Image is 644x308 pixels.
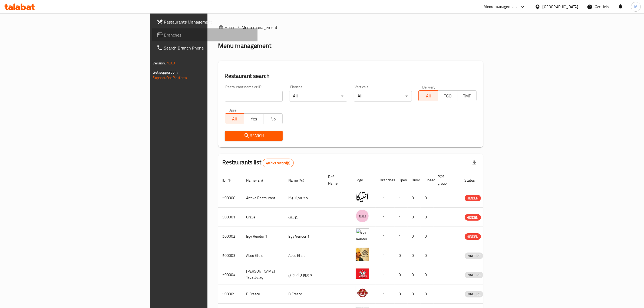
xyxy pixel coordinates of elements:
img: Moro's Take Away [356,267,369,280]
td: Abou El sid [284,246,324,265]
span: Restaurants Management [164,19,253,25]
td: موروز تيك اواي [284,265,324,284]
th: Closed [421,172,434,188]
td: Abou El sid [242,246,284,265]
span: Name (En) [246,177,270,184]
span: Version: [153,60,166,67]
button: Yes [244,113,263,124]
td: 1 [376,208,395,227]
td: 1 [376,284,395,304]
button: Search [225,131,283,141]
td: [PERSON_NAME] Take Away [242,265,284,284]
th: Logo [351,172,376,188]
td: 0 [421,188,434,208]
td: 0 [408,208,421,227]
div: All [354,91,412,101]
td: 0 [408,265,421,284]
span: POS group [438,173,454,186]
span: Branches [164,32,253,38]
button: TGO [438,90,457,101]
button: All [418,90,438,101]
td: 0 [421,246,434,265]
td: 0 [408,246,421,265]
td: Egy Vendor 1 [242,227,284,246]
h2: Restaurants list [223,158,294,167]
a: Restaurants Management [152,15,258,28]
th: Branches [376,172,395,188]
div: Menu-management [484,4,517,10]
div: [GEOGRAPHIC_DATA] [543,4,578,10]
span: All [227,115,242,123]
td: 1 [376,246,395,265]
td: 0 [421,227,434,246]
span: No [266,115,280,123]
button: TMP [457,90,477,101]
span: M [634,4,638,10]
td: 0 [395,284,408,304]
td: Crave [242,208,284,227]
span: HIDDEN [465,234,481,240]
td: 0 [395,265,408,284]
span: TMP [460,92,474,100]
div: Export file [468,156,481,169]
img: Egy Vendor 1 [356,228,369,242]
span: All [421,92,436,100]
label: Upsell [229,108,239,112]
td: 1 [376,265,395,284]
span: Get support on: [153,69,178,76]
td: 0 [408,227,421,246]
td: 0 [421,284,434,304]
td: B Fresco [284,284,324,304]
nav: breadcrumb [218,24,483,31]
td: 0 [421,208,434,227]
span: Search [229,132,279,139]
a: Support.OpsPlatform [153,74,187,81]
button: No [263,113,283,124]
div: All [289,91,347,101]
td: 1 [395,227,408,246]
span: 1.0.0 [167,60,175,67]
button: All [225,113,244,124]
td: 1 [376,227,395,246]
span: ID [223,177,233,184]
td: B Fresco [242,284,284,304]
span: Menu management [242,24,278,31]
h2: Menu management [218,41,272,50]
span: INACTIVE [465,272,483,278]
td: 1 [376,188,395,208]
a: Search Branch Phone [152,41,258,54]
img: Crave [356,209,369,223]
td: Antika Restaurant [242,188,284,208]
img: Antika Restaurant [356,190,369,204]
span: HIDDEN [465,214,481,221]
input: Search for restaurant name or ID.. [225,91,283,101]
td: 0 [408,284,421,304]
td: 0 [395,246,408,265]
td: 1 [395,188,408,208]
td: كرييف [284,208,324,227]
span: Status [465,177,482,184]
td: 1 [395,208,408,227]
td: 0 [421,265,434,284]
span: INACTIVE [465,253,483,259]
span: Yes [246,115,261,123]
span: TGO [440,92,455,100]
td: 0 [408,188,421,208]
div: Total records count [263,159,294,167]
span: INACTIVE [465,291,483,297]
span: Name (Ar) [289,177,312,184]
label: Delivery [422,85,436,89]
td: مطعم أنتيكا [284,188,324,208]
th: Busy [408,172,421,188]
span: Ref. Name [328,173,345,186]
span: HIDDEN [465,195,481,201]
img: B Fresco [356,286,369,300]
th: Open [395,172,408,188]
h2: Restaurant search [225,72,477,80]
span: 40769 record(s) [263,160,293,166]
